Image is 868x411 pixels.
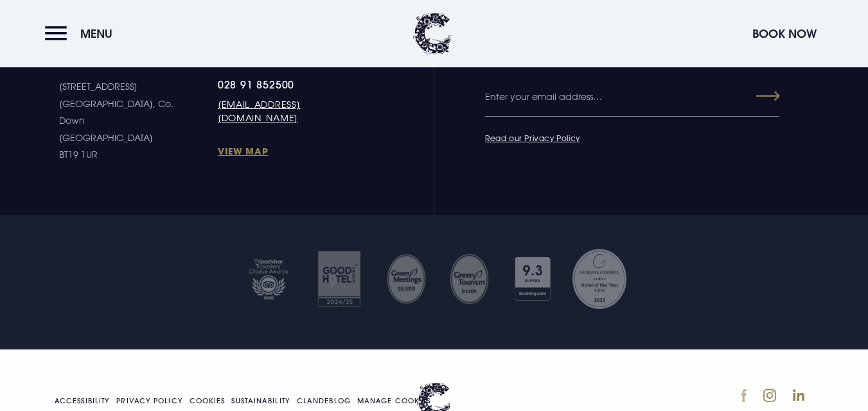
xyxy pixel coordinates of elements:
img: Instagram [763,389,776,402]
a: View Map [218,145,355,157]
a: Clandeblog [297,398,351,405]
a: 028 91 852500 [218,78,355,91]
a: Accessibility [55,398,110,405]
img: GM SILVER TRANSPARENT [449,253,490,305]
img: Booking com 1 [508,247,558,311]
a: Manage your cookie settings. [357,398,430,405]
img: Facebook [741,389,747,403]
img: Clandeboye Lodge [413,13,452,55]
button: Menu [45,20,119,47]
a: [EMAIL_ADDRESS][DOMAIN_NAME] [218,97,355,124]
span: Menu [80,26,112,41]
a: Cookies [190,398,226,405]
button: Book Now [746,20,823,47]
a: Sustainability [231,398,290,405]
a: Read our Privacy Policy [485,133,580,143]
img: Georgina Campbell Award 2023 [571,247,628,311]
img: Untitled design 35 [385,253,426,305]
img: LinkedIn [793,389,804,401]
button: Submit [734,85,780,108]
p: [STREET_ADDRESS] [GEOGRAPHIC_DATA], Co. Down [GEOGRAPHIC_DATA] BT19 1UR [59,78,218,164]
img: Tripadvisor travellers choice 2025 [240,247,297,311]
img: Good hotel 24 25 2 [310,247,368,311]
a: Privacy Policy [116,398,182,405]
input: Enter your email address… [485,78,779,117]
